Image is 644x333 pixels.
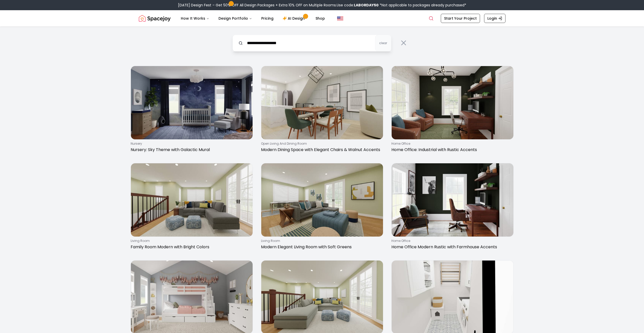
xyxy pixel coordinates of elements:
img: Family Room Modern with Bright Colors [131,163,253,237]
a: Nursery: Sky Theme with Galactic MuralnurseryNursery: Sky Theme with Galactic Mural [131,66,253,155]
img: Home Office: Industrial with Rustic Accents [392,66,513,139]
div: [DATE] Design Fest – Get 50% OFF All Design Packages + Extra 10% OFF on Multiple Rooms. [178,3,466,8]
button: How It Works [177,13,213,23]
img: Nursery: Sky Theme with Galactic Mural [131,66,253,139]
b: LABORDAY50 [354,3,379,8]
p: Nursery: Sky Theme with Galactic Mural [131,147,251,153]
a: Family Room Modern with Bright Colorsliving roomFamily Room Modern with Bright Colors [131,163,253,252]
p: home office [391,239,512,243]
p: home office [391,142,512,146]
p: living room [261,239,381,243]
a: Login [484,14,505,23]
p: Family Room Modern with Bright Colors [131,244,251,250]
a: Home Office: Industrial with Rustic Accentshome officeHome Office: Industrial with Rustic Accents [391,66,514,155]
a: Spacejoy [139,13,171,23]
a: Start Your Project [441,14,480,23]
a: Pricing [257,13,278,23]
p: living room [131,239,251,243]
a: Shop [311,13,329,23]
p: nursery [131,142,251,146]
span: Use code: [337,3,379,8]
a: Home Office Modern Rustic with Farmhouse Accentshome officeHome Office Modern Rustic with Farmhou... [391,163,514,252]
p: Modern Dining Space with Elegant Chairs & Walnut Accents [261,147,381,153]
img: United States [337,15,343,21]
img: Modern Elegant Living Room with Soft Greens [261,163,383,237]
p: open living and dining room [261,142,381,146]
a: Modern Dining Space with Elegant Chairs & Walnut Accentsopen living and dining roomModern Dining ... [261,66,383,155]
p: Modern Elegant Living Room with Soft Greens [261,244,381,250]
button: clear [375,35,391,52]
img: Modern Dining Space with Elegant Chairs & Walnut Accents [261,66,383,139]
p: Home Office: Industrial with Rustic Accents [391,147,512,153]
nav: Global [139,10,505,27]
img: Home Office Modern Rustic with Farmhouse Accents [392,163,513,237]
span: *Not applicable to packages already purchased* [379,3,466,8]
nav: Main [177,13,329,23]
a: AI Design [279,13,310,23]
a: Modern Elegant Living Room with Soft Greensliving roomModern Elegant Living Room with Soft Greens [261,163,383,252]
p: Home Office Modern Rustic with Farmhouse Accents [391,244,512,250]
img: Spacejoy Logo [139,13,171,23]
span: clear [379,41,387,45]
button: Design Portfolio [214,13,256,23]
